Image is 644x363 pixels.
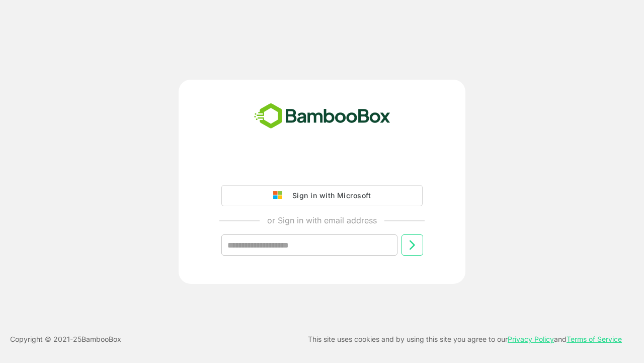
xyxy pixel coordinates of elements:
p: This site uses cookies and by using this site you agree to our and [308,333,622,345]
a: Privacy Policy [508,335,554,343]
a: Terms of Service [567,335,622,343]
img: google [273,191,287,200]
p: Copyright © 2021- 25 BambooBox [10,333,121,345]
img: bamboobox [249,100,396,133]
button: Sign in with Microsoft [221,185,423,206]
p: or Sign in with email address [267,214,377,226]
div: Sign in with Microsoft [287,189,371,202]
